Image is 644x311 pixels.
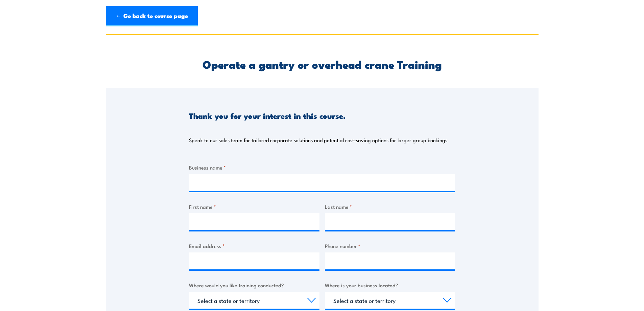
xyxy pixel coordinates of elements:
h3: Thank you for your interest in this course. [189,112,345,119]
a: ← Go back to course page [106,6,198,26]
label: First name [189,203,319,210]
label: Phone number [325,242,455,250]
label: Business name [189,163,455,171]
label: Where is your business located? [325,281,455,289]
label: Where would you like training conducted? [189,281,319,289]
h2: Operate a gantry or overhead crane Training [189,59,455,69]
p: Speak to our sales team for tailored corporate solutions and potential cost-saving options for la... [189,137,447,143]
label: Last name [325,203,455,210]
label: Email address [189,242,319,250]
